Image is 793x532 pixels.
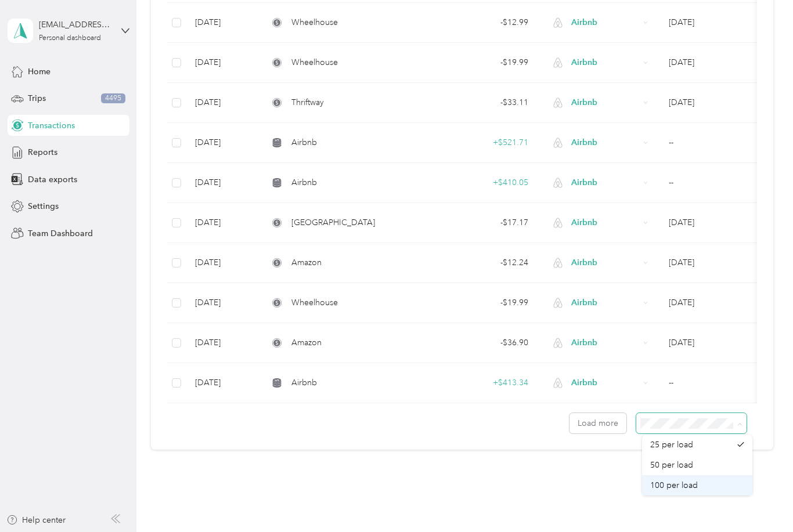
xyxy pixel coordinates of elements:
td: Oct 2024 [659,83,776,123]
button: Help center [6,514,66,526]
img: Legacy Icon [Airbnb] [553,298,563,307]
span: Airbnb [571,336,639,349]
div: - $19.99 [442,56,528,69]
td: Oct 2024 [659,203,776,243]
span: Wheelhouse [291,296,338,309]
img: Legacy Icon [Airbnb] [553,97,563,107]
td: Nov 2024 [659,43,776,83]
td: [DATE] [186,323,259,363]
span: Airbnb [571,176,639,189]
div: - $12.24 [442,256,528,269]
img: Legacy Icon [Airbnb] [553,258,563,267]
span: 25 per load [650,440,693,450]
div: + $410.05 [442,176,528,189]
span: Wheelhouse [291,56,338,69]
td: [DATE] [186,43,259,83]
td: [DATE] [186,363,259,403]
td: [DATE] [186,283,259,323]
span: Team Dashboard [28,227,93,240]
span: Amazon [291,336,322,349]
td: -- [659,363,776,403]
span: Airbnb [291,136,317,149]
img: Legacy Icon [Airbnb] [553,378,563,388]
span: Wheelhouse [291,16,338,29]
img: Legacy Icon [Airbnb] [553,338,563,348]
td: Oct 2024 [659,283,776,323]
span: Airbnb [571,377,639,389]
span: Thriftway [291,96,324,109]
span: Airbnb [291,176,317,189]
img: Legacy Icon [Airbnb] [553,57,563,67]
td: -- [659,163,776,203]
div: - $12.99 [442,16,528,29]
span: Airbnb [571,296,639,309]
td: Oct 2024 [659,243,776,283]
td: Sep 2024 [659,323,776,363]
img: Legacy Icon [Airbnb] [553,178,563,187]
td: Nov 2024 [659,3,776,43]
td: [DATE] [186,203,259,243]
td: [DATE] [186,3,259,43]
span: Airbnb [571,136,639,149]
div: - $17.17 [442,216,528,229]
span: Airbnb [571,16,639,29]
td: [DATE] [186,123,259,163]
div: - $36.90 [442,336,528,349]
td: [DATE] [186,83,259,123]
span: Airbnb [571,256,639,269]
div: + $521.71 [442,136,528,149]
span: Settings [28,200,59,212]
td: [DATE] [186,163,259,203]
div: [EMAIL_ADDRESS][DOMAIN_NAME] [39,19,111,31]
span: Trips [28,92,46,104]
div: Personal dashboard [39,35,101,42]
button: Load more [569,413,626,433]
span: 4495 [101,93,125,104]
iframe: Everlance-gr Chat Button Frame [728,467,793,532]
div: + $413.34 [442,377,528,389]
span: Amazon [291,256,322,269]
span: Airbnb [571,56,639,69]
span: 100 per load [650,480,698,490]
span: Airbnb [571,96,639,109]
span: Reports [28,146,57,158]
span: Home [28,66,51,78]
img: Legacy Icon [Airbnb] [553,218,563,227]
div: - $19.99 [442,296,528,309]
div: - $33.11 [442,96,528,109]
span: Airbnb [291,377,317,389]
td: [DATE] [186,243,259,283]
span: Data exports [28,173,77,186]
td: -- [659,123,776,163]
img: Legacy Icon [Airbnb] [553,17,563,27]
span: 50 per load [650,460,693,470]
span: Airbnb [571,216,639,229]
span: Transactions [28,120,75,132]
span: [GEOGRAPHIC_DATA] [291,216,375,229]
img: Legacy Icon [Airbnb] [553,137,563,147]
